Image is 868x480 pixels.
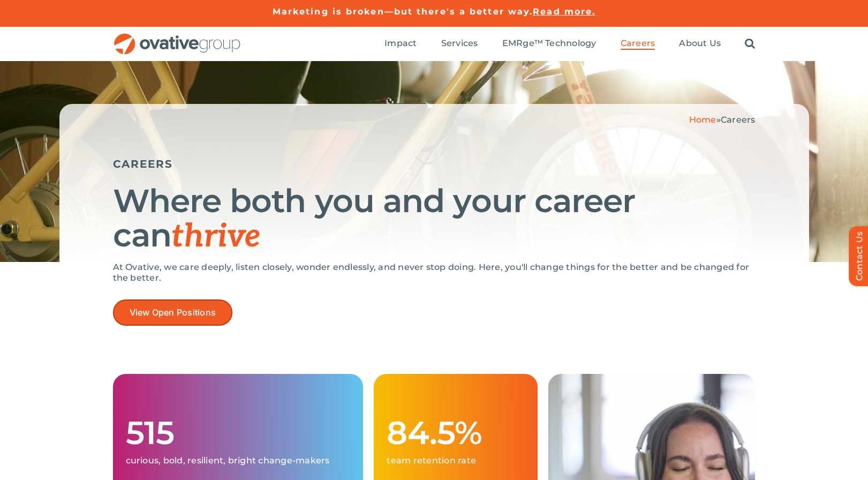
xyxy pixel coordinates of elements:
h5: CAREERS [113,157,756,170]
h1: Where both you and your career can [113,184,756,254]
a: EMRge™ Technology [502,38,597,50]
h1: 84.5% [387,416,524,450]
a: Impact [384,38,417,50]
span: Services [441,38,478,49]
span: About Us [679,38,721,49]
a: Careers [621,38,655,50]
span: » [689,115,756,125]
a: Read more. [533,6,595,17]
h1: 515 [126,416,351,450]
a: Marketing is broken—but there's a better way. [273,6,533,17]
span: Careers [621,38,655,49]
p: curious, bold, resilient, bright change-makers [126,455,351,466]
span: thrive [171,217,261,256]
a: View Open Positions [113,299,233,326]
nav: Menu [384,27,755,61]
span: View Open Positions [130,307,216,318]
p: team retention rate [387,455,524,466]
a: Search [745,38,755,50]
a: About Us [679,38,721,50]
span: Careers [721,115,756,125]
span: Impact [384,38,417,49]
a: Services [441,38,478,50]
a: Home [689,115,716,125]
p: At Ovative, we care deeply, listen closely, wonder endlessly, and never stop doing. Here, you'll ... [113,262,756,283]
a: OG_Full_horizontal_RGB [113,32,241,42]
span: EMRge™ Technology [502,38,597,49]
